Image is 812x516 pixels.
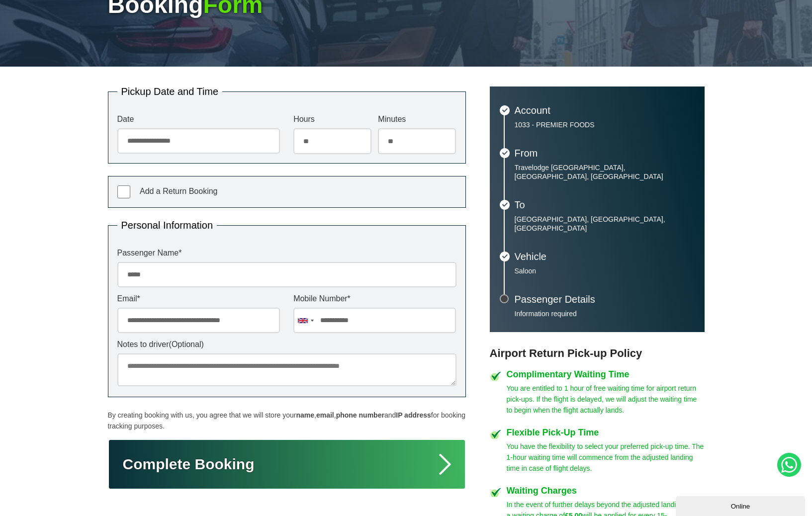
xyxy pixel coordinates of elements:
strong: phone number [336,411,384,419]
h3: Airport Return Pick-up Policy [490,347,705,360]
h3: Vehicle [515,252,695,261]
strong: name [296,411,314,419]
p: You have the flexibility to select your preferred pick-up time. The 1-hour waiting time will comm... [507,441,705,474]
p: 1033 - PREMIER FOODS [515,120,695,129]
label: Email [117,295,280,303]
label: Date [117,115,280,123]
p: Travelodge [GEOGRAPHIC_DATA], [GEOGRAPHIC_DATA], [GEOGRAPHIC_DATA] [515,163,695,181]
h4: Waiting Charges [507,486,705,495]
p: [GEOGRAPHIC_DATA], [GEOGRAPHIC_DATA], [GEOGRAPHIC_DATA] [515,215,695,233]
span: Add a Return Booking [140,187,218,195]
input: Add a Return Booking [117,185,130,198]
iframe: chat widget [676,494,807,516]
label: Notes to driver [117,341,456,348]
label: Minutes [378,115,456,123]
h3: From [515,148,695,158]
h3: Account [515,105,695,115]
label: Hours [293,115,371,123]
div: United Kingdom: +44 [294,308,317,333]
button: Complete Booking [108,439,466,490]
p: By creating booking with us, you agree that we will store your , , and for booking tracking purpo... [108,410,466,431]
h3: Passenger Details [515,294,695,304]
h3: To [515,200,695,210]
legend: Personal Information [117,220,217,230]
p: Saloon [515,266,695,275]
h4: Complimentary Waiting Time [507,370,705,379]
legend: Pickup Date and Time [117,86,223,96]
strong: IP address [396,411,431,419]
label: Passenger Name [117,249,456,257]
strong: email [316,411,334,419]
p: You are entitled to 1 hour of free waiting time for airport return pick-ups. If the flight is del... [507,383,705,416]
label: Mobile Number [293,295,456,303]
p: Information required [515,309,695,318]
span: (Optional) [169,340,204,348]
h4: Flexible Pick-Up Time [507,428,705,437]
